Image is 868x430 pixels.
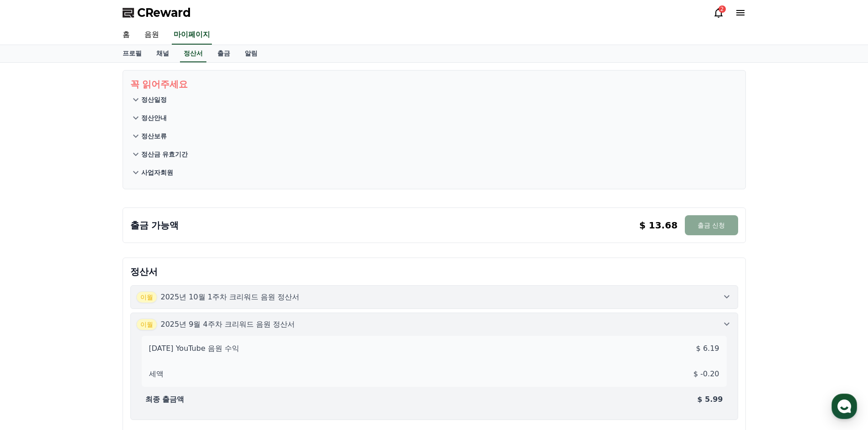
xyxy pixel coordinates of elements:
[136,291,157,303] span: 이월
[141,95,167,104] p: 정산일정
[130,265,738,278] p: 정산서
[130,285,738,309] button: 이월 2025년 10월 1주차 크리워드 음원 정산서
[130,91,738,109] button: 정산일정
[115,25,137,45] a: 홈
[696,343,719,354] p: $ 6.19
[141,168,173,177] p: 사업자회원
[141,150,188,159] p: 정산금 유효기간
[172,25,212,45] a: 마이페이지
[141,132,167,141] p: 정산보류
[130,145,738,163] button: 정산금 유효기간
[118,288,175,311] a: 설정
[3,288,60,311] a: 홈
[130,313,738,420] button: 이월 2025년 9월 4주차 크리워드 음원 정산서 [DATE] YouTube 음원 수익 $ 6.19 세액 $ -0.20 최종 출금액 $ 5.99
[130,127,738,145] button: 정산보류
[149,343,239,354] p: [DATE] YouTube 음원 수익
[130,163,738,182] button: 사업자회원
[29,302,34,309] span: 홈
[141,113,167,122] p: 정산안내
[83,303,94,310] span: 대화
[115,45,149,62] a: 프로필
[60,288,118,311] a: 대화
[685,215,738,235] button: 출금 신청
[136,319,157,330] span: 이월
[639,219,678,232] p: $ 13.68
[719,5,726,13] div: 2
[123,5,191,20] a: CReward
[210,45,237,62] a: 출금
[145,394,185,405] p: 최종 출금액
[130,109,738,127] button: 정산안내
[149,369,164,379] p: 세액
[161,319,295,330] p: 2025년 9월 4주차 크리워드 음원 정산서
[130,219,179,232] p: 출금 가능액
[713,7,724,18] a: 2
[697,394,723,405] p: $ 5.99
[137,25,166,45] a: 음원
[237,45,265,62] a: 알림
[130,78,738,91] p: 꼭 읽어주세요
[141,302,152,309] span: 설정
[161,292,300,303] p: 2025년 10월 1주차 크리워드 음원 정산서
[137,5,191,20] span: CReward
[149,45,176,62] a: 채널
[180,45,206,62] a: 정산서
[693,369,719,379] p: $ -0.20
